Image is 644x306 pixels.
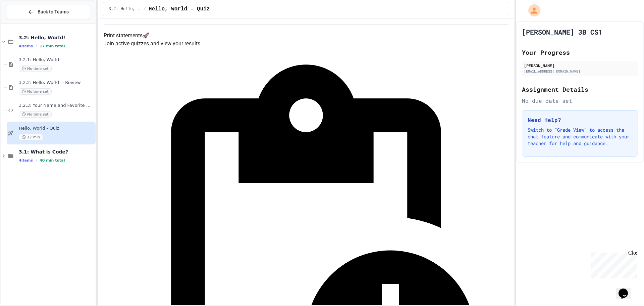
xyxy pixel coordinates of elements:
span: Hello, World - Quiz [19,126,94,131]
span: 3.1: What is Code? [19,149,94,155]
span: 3.2: Hello, World! [109,6,141,12]
div: My Account [521,3,542,18]
span: No time set [19,111,52,118]
span: • [36,43,37,49]
h3: Need Help? [528,116,632,124]
span: No time set [19,65,52,72]
span: 17 min [19,134,43,140]
span: 3.2.1: Hello, World! [19,57,94,63]
p: Switch to "Grade View" to access the chat feature and communicate with your teacher for help and ... [528,127,632,147]
div: Chat with us now!Close [3,3,46,43]
span: 4 items [19,44,33,48]
div: [PERSON_NAME] [524,62,636,69]
iframe: chat widget [616,279,637,299]
h1: [PERSON_NAME] 3B CS1 [522,27,602,37]
p: Join active quizzes and view your results [104,40,508,48]
span: 17 min total [40,44,65,48]
span: Hello, World - Quiz [149,5,210,13]
span: 3.2: Hello, World! [19,35,94,41]
h2: Assignment Details [522,85,638,94]
span: 4 items [19,158,33,163]
span: / [144,6,146,12]
span: 40 min total [40,158,65,163]
h2: Your Progress [522,48,638,57]
span: 3.2.3: Your Name and Favorite Movie [19,103,94,108]
span: • [36,158,37,163]
iframe: chat widget [588,250,637,278]
div: [EMAIL_ADDRESS][DOMAIN_NAME] [524,69,636,74]
h4: Print statements 🚀 [104,32,508,40]
span: 3.2.2: Hello, World! - Review [19,80,94,86]
button: Back to Teams [6,5,90,19]
span: No time set [19,88,52,95]
span: Back to Teams [38,8,69,15]
div: No due date set [522,97,638,105]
